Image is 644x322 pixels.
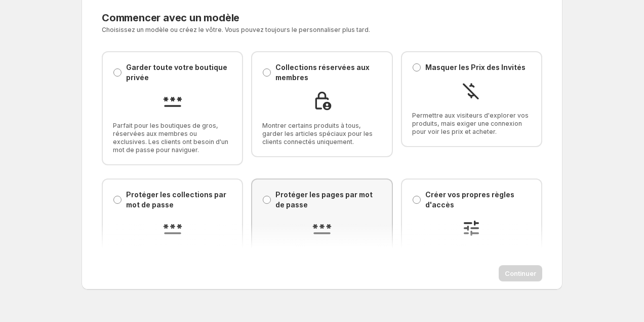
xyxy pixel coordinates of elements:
[126,62,232,83] p: Garder toute votre boutique privée
[275,190,381,210] p: Protéger les pages par mot de passe
[262,122,381,146] span: Montrer certains produits à tous, garder les articles spéciaux pour les clients connectés uniquem...
[461,81,481,101] img: Masquer les Prix des Invités
[113,122,232,154] span: Parfait pour les boutiques de gros, réservées aux membres ou exclusives. Les clients ont besoin d...
[412,112,531,136] span: Permettre aux visiteurs d'explorer vos produits, mais exiger une connexion pour voir les prix et ...
[312,91,332,111] img: Collections réservées aux membres
[425,190,531,210] p: Créer vos propres règles d'accès
[102,12,239,24] span: Commencer avec un modèle
[312,218,332,238] img: Protéger les pages par mot de passe
[425,62,526,73] p: Masquer les Prix des Invités
[461,218,481,238] img: Créer vos propres règles d'accès
[275,62,381,83] p: Collections réservées aux membres
[102,26,452,34] p: Choisissez un modèle ou créez le vôtre. Vous pouvez toujours le personnaliser plus tard.
[126,190,232,210] p: Protéger les collections par mot de passe
[163,91,183,111] img: Garder toute votre boutique privée
[163,218,183,238] img: Protéger les collections par mot de passe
